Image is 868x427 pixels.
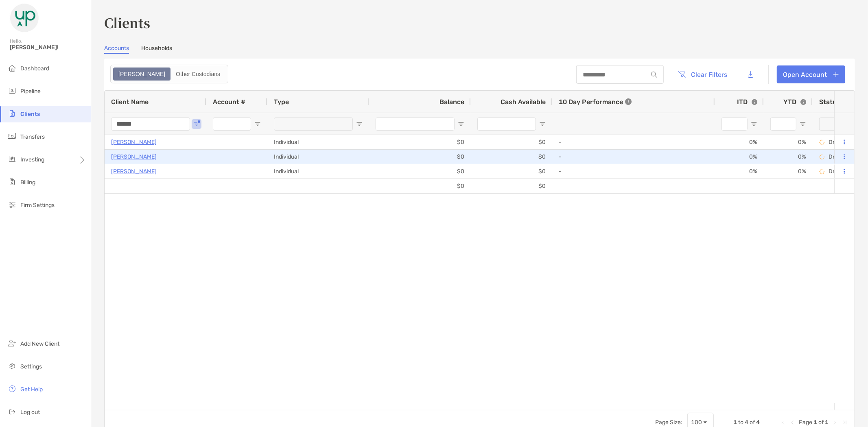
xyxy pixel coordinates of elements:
div: - [559,165,708,178]
span: Firm Settings [20,202,55,209]
button: Open Filter Menu [356,121,363,127]
div: Last Page [842,419,848,426]
a: [PERSON_NAME] [111,152,157,162]
p: Draft [829,139,842,146]
div: - [559,135,708,149]
span: Page [799,419,812,426]
div: $0 [471,179,552,193]
div: segmented control [110,65,228,83]
img: pipeline icon [7,86,17,96]
span: of [818,419,824,426]
div: Page Size: [655,419,682,426]
button: Open Filter Menu [539,121,546,127]
div: 0% [715,150,764,164]
span: Get Help [20,386,43,393]
div: 0% [715,164,764,179]
div: $0 [471,164,552,179]
img: investing icon [7,154,17,164]
img: draft icon [819,154,825,160]
span: Balance [439,98,464,106]
span: 1 [825,419,829,426]
button: Open Filter Menu [193,121,200,127]
p: Draft [829,168,842,175]
img: draft icon [819,139,825,145]
span: 1 [733,419,737,426]
img: billing icon [7,177,17,187]
span: Log out [20,409,40,416]
div: 0% [764,150,813,164]
div: 0% [764,164,813,179]
input: Client Name Filter Input [111,118,190,131]
a: [PERSON_NAME] [111,166,157,176]
button: Open Filter Menu [254,121,261,127]
span: 4 [745,419,748,426]
span: Cash Available [501,98,546,106]
p: Draft [829,153,842,160]
button: Clear Filters [672,65,734,83]
span: Investing [20,156,44,163]
button: Open Filter Menu [800,121,806,127]
div: Zoe [114,68,170,80]
div: $0 [471,135,552,149]
span: Add New Client [20,340,59,347]
span: of [750,419,755,426]
img: add_new_client icon [7,338,17,348]
div: $0 [369,150,471,164]
div: Other Custodians [171,68,225,80]
div: $0 [471,150,552,164]
img: firm-settings icon [7,200,17,209]
input: Cash Available Filter Input [477,118,536,131]
span: Status [819,98,840,106]
div: $0 [369,164,471,179]
span: 1 [813,419,817,426]
span: Dashboard [20,65,49,72]
img: Zoe Logo [10,3,39,33]
div: Previous Page [789,419,796,426]
span: to [738,419,743,426]
span: 4 [756,419,760,426]
div: 0% [715,135,764,149]
img: settings icon [7,361,17,371]
a: Accounts [104,45,129,54]
div: 0% [764,135,813,149]
img: transfers icon [7,131,17,141]
button: Open Filter Menu [751,121,757,127]
span: Account # [213,98,245,106]
span: Client Name [111,98,149,106]
span: [PERSON_NAME]! [10,44,86,51]
div: 100 [691,419,702,426]
img: logout icon [7,407,17,416]
span: Billing [20,179,35,186]
img: draft icon [819,169,825,174]
img: input icon [651,72,657,78]
div: Individual [267,164,369,179]
span: Transfers [20,133,45,140]
h3: Clients [104,13,855,32]
div: Next Page [832,419,838,426]
img: dashboard icon [7,63,17,73]
img: get-help icon [7,384,17,394]
div: Individual [267,135,369,149]
img: clients icon [7,109,17,118]
span: Settings [20,363,42,370]
div: Individual [267,150,369,164]
div: $0 [369,135,471,149]
div: YTD [783,98,806,106]
span: Type [274,98,289,106]
a: Open Account [777,65,845,83]
div: - [559,150,708,163]
input: Balance Filter Input [376,118,455,131]
div: $0 [369,179,471,193]
a: [PERSON_NAME] [111,137,157,147]
input: Account # Filter Input [213,118,251,131]
input: ITD Filter Input [722,118,748,131]
div: ITD [737,98,757,106]
div: First Page [779,419,786,426]
button: Open Filter Menu [458,121,464,127]
span: Clients [20,111,40,118]
div: 10 Day Performance [559,91,632,113]
span: Pipeline [20,88,41,95]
